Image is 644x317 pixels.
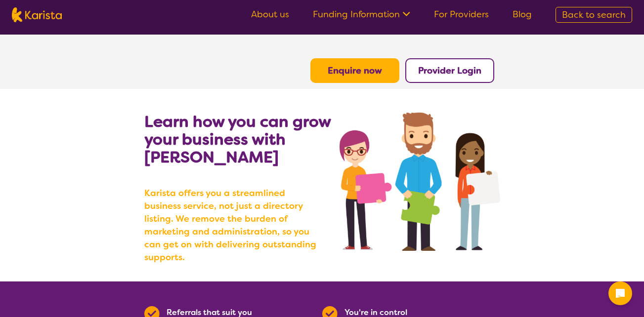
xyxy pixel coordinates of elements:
button: Provider Login [405,58,494,83]
span: Back to search [562,9,626,21]
img: grow your business with Karista [340,113,500,251]
b: Learn how you can grow your business with [PERSON_NAME] [144,111,331,167]
a: Provider Login [418,65,481,77]
a: Blog [513,8,532,20]
b: Karista offers you a streamlined business service, not just a directory listing. We remove the bu... [144,187,322,264]
a: Funding Information [313,8,410,20]
button: Enquire now [310,58,399,83]
a: Back to search [556,7,632,23]
a: About us [251,8,289,20]
img: Karista logo [12,7,62,22]
a: Enquire now [328,65,382,77]
a: For Providers [434,8,489,20]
